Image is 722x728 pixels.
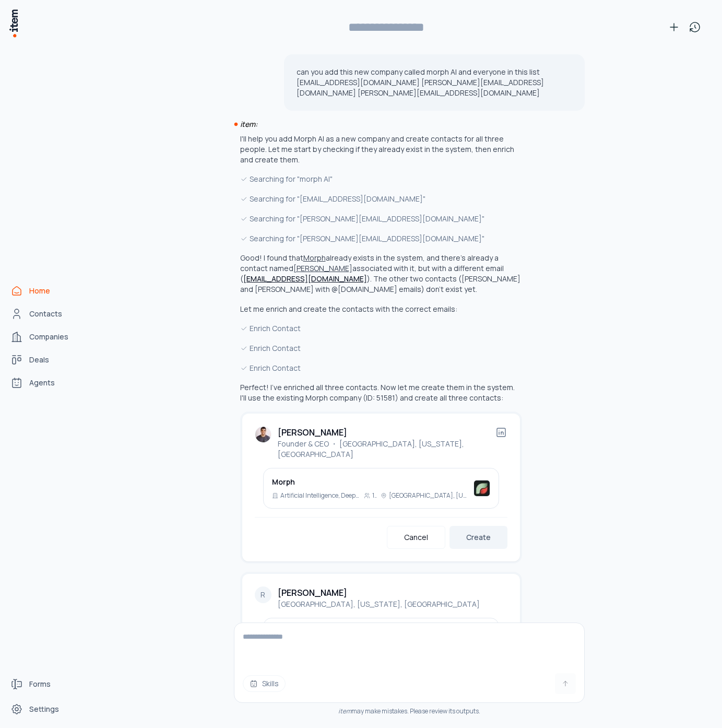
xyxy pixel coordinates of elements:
button: Morph [303,253,326,263]
div: may make mistakes. Please review its outputs. [234,707,585,715]
button: Cancel [387,526,445,549]
i: item: [240,119,257,129]
a: Forms [6,674,86,695]
h2: [PERSON_NAME] [278,586,347,599]
a: Home [6,280,86,301]
i: item [338,707,351,715]
p: Good! I found that already exists in the system, and there's already a contact named associated w... [240,253,520,294]
a: Agents [6,372,86,393]
p: Let me enrich and create the contacts with the correct emails: [240,304,522,314]
p: I'll help you add Morph AI as a new company and create contacts for all three people. Let me star... [240,134,522,165]
span: Home [29,286,50,296]
button: New conversation [664,17,684,38]
div: Enrich Contact [240,362,522,374]
p: [GEOGRAPHIC_DATA], [US_STATE], [GEOGRAPHIC_DATA] [389,491,469,500]
p: Artificial Intelligence, Deep Learning, Software Development [280,491,360,500]
div: Enrich Contact [240,323,522,334]
a: Contacts [6,303,86,324]
div: Searching for "morph AI" [240,173,522,185]
h3: Morph [272,477,469,487]
div: Searching for "[PERSON_NAME][EMAIL_ADDRESS][DOMAIN_NAME]" [240,233,522,244]
p: Founder & CEO ・ [GEOGRAPHIC_DATA], [US_STATE], [GEOGRAPHIC_DATA] [278,439,495,460]
span: Deals [29,355,49,365]
button: View history [684,17,705,38]
img: Morph [474,480,490,497]
span: Companies [29,332,68,342]
span: Settings [29,704,59,714]
div: Searching for "[PERSON_NAME][EMAIL_ADDRESS][DOMAIN_NAME]" [240,213,522,225]
h2: [PERSON_NAME] [278,426,347,439]
button: Create [449,526,507,549]
a: Settings [6,699,86,720]
div: Enrich Contact [240,343,522,354]
img: Tejas Bhakta [255,426,271,443]
span: Forms [29,679,51,689]
p: Perfect! I've enriched all three contacts. Now let me create them in the system. I'll use the exi... [240,382,522,403]
span: Contacts [29,309,62,319]
img: Item Brain Logo [8,8,19,38]
button: [PERSON_NAME] [293,263,352,274]
div: Searching for "[EMAIL_ADDRESS][DOMAIN_NAME]" [240,193,522,205]
span: Skills [262,678,279,689]
a: [EMAIL_ADDRESS][DOMAIN_NAME] [243,274,367,284]
button: Skills [243,675,286,692]
span: Agents [29,378,55,388]
a: deals [6,349,86,370]
p: can you add this new company called morph AI and everyone in this list [EMAIL_ADDRESS][DOMAIN_NAM... [297,67,572,98]
p: [GEOGRAPHIC_DATA], [US_STATE], [GEOGRAPHIC_DATA] [278,599,480,609]
div: R [255,586,271,603]
a: Companies [6,326,86,347]
p: 1-10 [372,491,376,500]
